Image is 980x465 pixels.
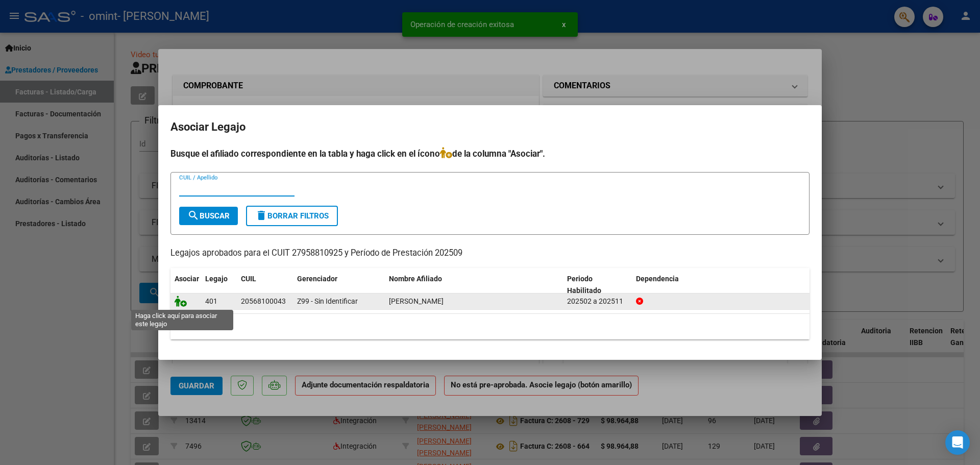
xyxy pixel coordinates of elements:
button: Borrar Filtros [246,206,338,226]
datatable-header-cell: Asociar [170,268,201,302]
span: Gerenciador [297,275,337,283]
span: Legajo [205,275,228,283]
button: Buscar [179,207,238,225]
p: Legajos aprobados para el CUIT 27958810925 y Período de Prestación 202509 [170,247,810,260]
span: Periodo Habilitado [567,275,601,295]
div: 20568100043 [241,296,286,307]
datatable-header-cell: Nombre Afiliado [385,268,563,302]
div: 1 registros [170,314,810,339]
span: 401 [205,297,217,305]
datatable-header-cell: CUIL [237,268,293,302]
datatable-header-cell: Periodo Habilitado [563,268,632,302]
h2: Asociar Legajo [170,117,810,137]
span: Z99 - Sin Identificar [297,297,358,305]
h4: Busque el afiliado correspondiente en la tabla y haga click en el ícono de la columna "Asociar". [170,147,810,160]
mat-icon: delete [255,209,267,222]
span: Buscar [187,211,230,221]
span: Asociar [175,275,199,283]
mat-icon: search [187,209,200,222]
span: CUIL [241,275,256,283]
span: Dependencia [636,275,679,283]
span: Nombre Afiliado [389,275,442,283]
datatable-header-cell: Legajo [201,268,237,302]
datatable-header-cell: Dependencia [632,268,810,302]
span: TAQUELA MAXIMO GERMAN [389,297,444,305]
div: 202502 a 202511 [567,296,628,307]
datatable-header-cell: Gerenciador [293,268,385,302]
div: Open Intercom Messenger [945,430,970,455]
span: Borrar Filtros [255,211,329,221]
